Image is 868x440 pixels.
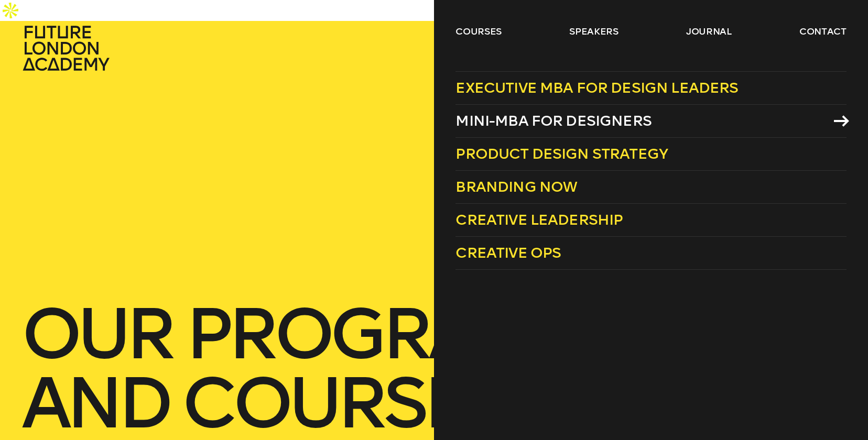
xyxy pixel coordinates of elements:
a: courses [455,25,502,38]
span: Product Design Strategy [455,145,668,162]
span: Executive MBA for Design Leaders [455,79,738,96]
a: Executive MBA for Design Leaders [455,71,846,105]
span: Mini-MBA for Designers [455,112,652,129]
a: journal [686,25,732,38]
span: Creative Ops [455,244,561,261]
a: contact [799,25,847,38]
a: Creative Ops [455,237,846,270]
a: Mini-MBA for Designers [455,105,846,138]
span: Branding Now [455,178,577,195]
a: Product Design Strategy [455,138,846,171]
span: Creative Leadership [455,211,623,228]
a: Branding Now [455,171,846,204]
a: Creative Leadership [455,204,846,237]
a: speakers [569,25,618,38]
